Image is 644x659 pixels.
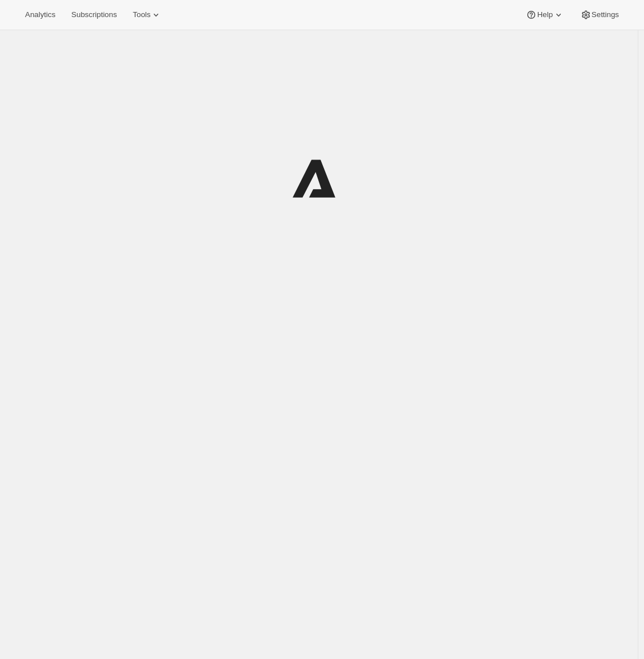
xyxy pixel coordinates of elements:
[519,7,571,23] button: Help
[537,10,552,19] span: Help
[592,10,619,19] span: Settings
[573,7,626,23] button: Settings
[126,7,169,23] button: Tools
[64,7,124,23] button: Subscriptions
[71,10,117,19] span: Subscriptions
[25,10,55,19] span: Analytics
[133,10,150,19] span: Tools
[18,7,62,23] button: Analytics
